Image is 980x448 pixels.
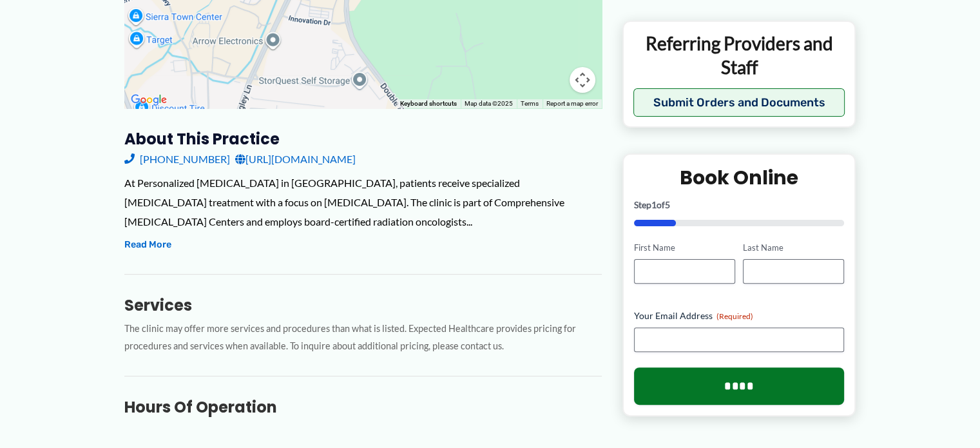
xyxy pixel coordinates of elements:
[400,99,457,108] button: Keyboard shortcuts
[634,309,845,322] label: Your Email Address
[634,200,845,209] p: Step of
[124,173,602,231] div: At Personalized [MEDICAL_DATA] in [GEOGRAPHIC_DATA], patients receive specialized [MEDICAL_DATA] ...
[716,311,753,320] span: (Required)
[633,32,845,79] p: Referring Providers and Staff
[743,242,844,254] label: Last Name
[124,397,602,417] h3: Hours of Operation
[235,150,356,169] a: [URL][DOMAIN_NAME]
[124,237,171,253] button: Read More
[633,88,845,117] button: Submit Orders and Documents
[124,295,602,315] h3: Services
[465,100,513,107] span: Map data ©2025
[546,100,598,107] a: Report a map error
[124,150,230,169] a: [PHONE_NUMBER]
[128,92,170,108] img: Google
[634,165,845,190] h2: Book Online
[521,100,539,107] a: Terms (opens in new tab)
[651,199,657,210] span: 1
[124,129,602,149] h3: About this practice
[128,92,170,108] a: Open this area in Google Maps (opens a new window)
[570,67,595,93] button: Map camera controls
[634,242,735,254] label: First Name
[665,199,670,210] span: 5
[124,320,602,355] p: The clinic may offer more services and procedures than what is listed. Expected Healthcare provid...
